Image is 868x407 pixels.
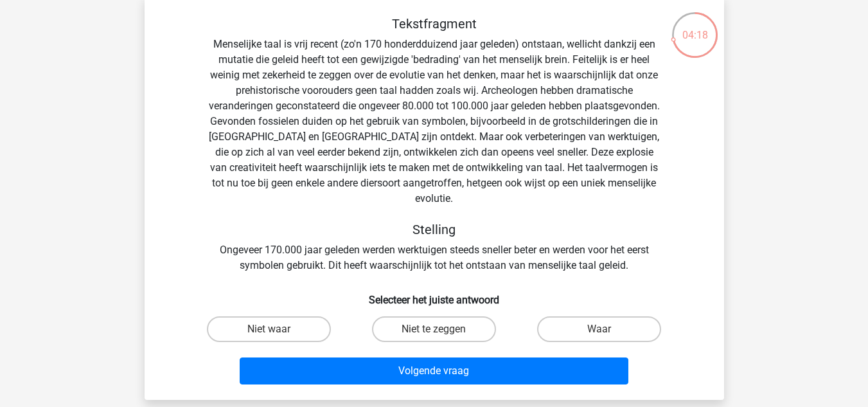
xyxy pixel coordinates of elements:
h6: Selecteer het juiste antwoord [165,284,704,306]
label: Niet waar [207,316,331,342]
div: Menselijke taal is vrij recent (zo'n 170 honderdduizend jaar geleden) ontstaan, wellicht dankzij ... [165,16,704,273]
button: Volgende vraag [240,357,628,384]
label: Waar [537,316,661,342]
h5: Tekstfragment [206,16,662,32]
label: Niet te zeggen [372,316,496,342]
div: 04:18 [671,11,719,43]
h5: Stelling [206,222,662,237]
